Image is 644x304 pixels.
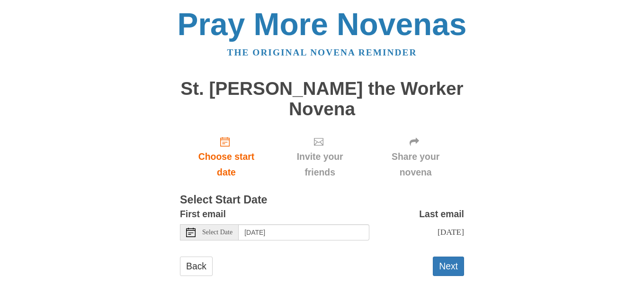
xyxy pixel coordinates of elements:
[178,7,467,42] a: Pray More Novenas
[180,194,464,206] h3: Select Start Date
[273,129,367,185] div: Click "Next" to confirm your start date first.
[419,206,464,222] label: Last email
[433,257,464,276] button: Next
[180,79,464,119] h1: St. [PERSON_NAME] the Worker Novena
[180,257,213,276] a: Back
[189,149,263,180] span: Choose start date
[438,227,464,237] span: [DATE]
[282,149,358,180] span: Invite your friends
[367,129,464,185] div: Click "Next" to confirm your start date first.
[227,47,417,57] a: The original novena reminder
[376,149,455,180] span: Share your novena
[180,206,226,222] label: First email
[202,229,233,236] span: Select Date
[180,129,273,185] a: Choose start date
